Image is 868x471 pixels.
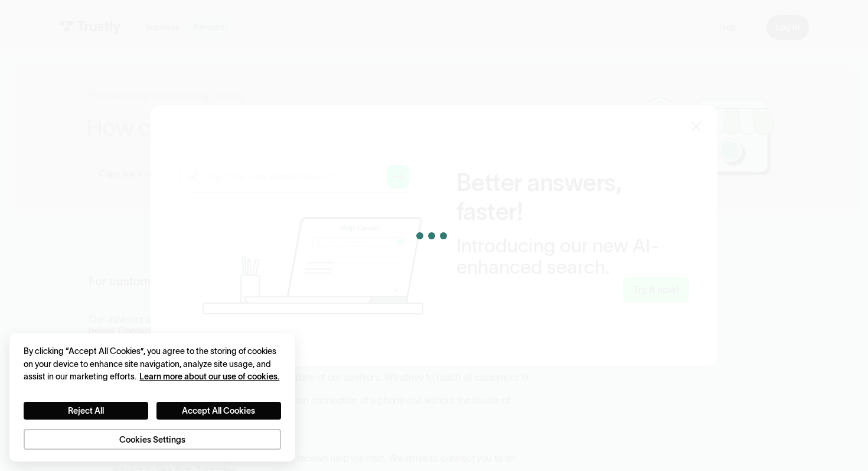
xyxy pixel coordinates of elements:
button: Cookies Settings [24,429,280,449]
button: Reject All [24,402,148,420]
a: More information about your privacy, opens in a new tab [139,372,279,381]
div: Privacy [24,345,280,449]
div: By clicking “Accept All Cookies”, you agree to the storing of cookies on your device to enhance s... [24,345,280,382]
button: Accept All Cookies [156,402,281,420]
div: Cookie banner [9,333,295,462]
